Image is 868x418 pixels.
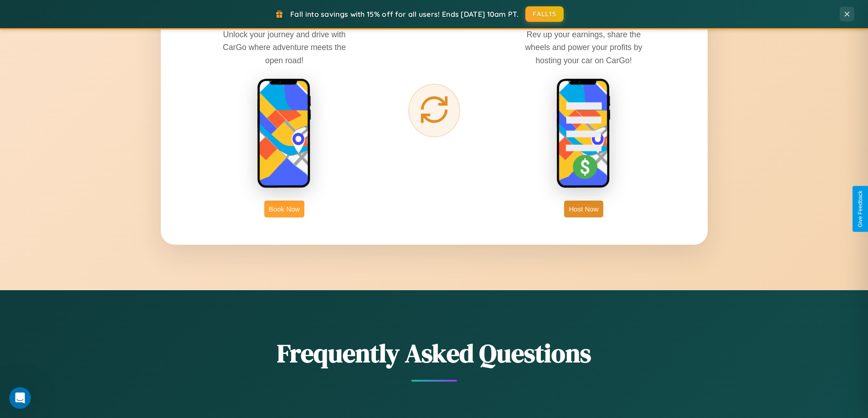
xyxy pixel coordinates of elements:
p: Unlock your journey and drive with CarGo where adventure meets the open road! [216,28,353,66]
img: rent phone [257,78,312,189]
button: Book Now [264,201,304,217]
span: Fall into savings with 15% off for all users! Ends [DATE] 10am PT. [290,10,519,19]
h2: Frequently Asked Questions [161,336,708,371]
iframe: Intercom live chat [9,387,31,409]
img: host phone [556,78,611,189]
button: FALL15 [525,6,564,22]
button: Host Now [564,201,603,217]
p: Rev up your earnings, share the wheels and power your profits by hosting your car on CarGo! [515,28,652,66]
div: Give Feedback [857,191,863,227]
